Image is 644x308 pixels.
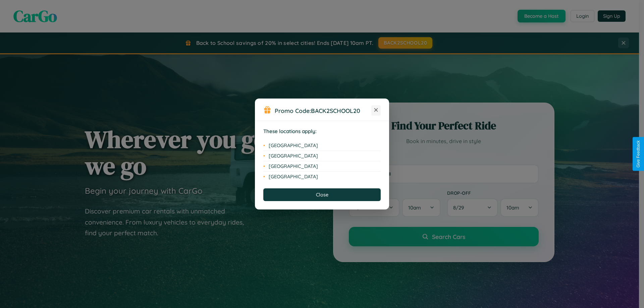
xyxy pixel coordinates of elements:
li: [GEOGRAPHIC_DATA] [263,161,381,172]
strong: These locations apply: [263,128,317,134]
button: Close [263,188,381,201]
li: [GEOGRAPHIC_DATA] [263,151,381,161]
div: Give Feedback [636,140,641,168]
b: BACK2SCHOOL20 [311,107,360,114]
li: [GEOGRAPHIC_DATA] [263,140,381,151]
h3: Promo Code: [275,107,371,114]
li: [GEOGRAPHIC_DATA] [263,172,381,182]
